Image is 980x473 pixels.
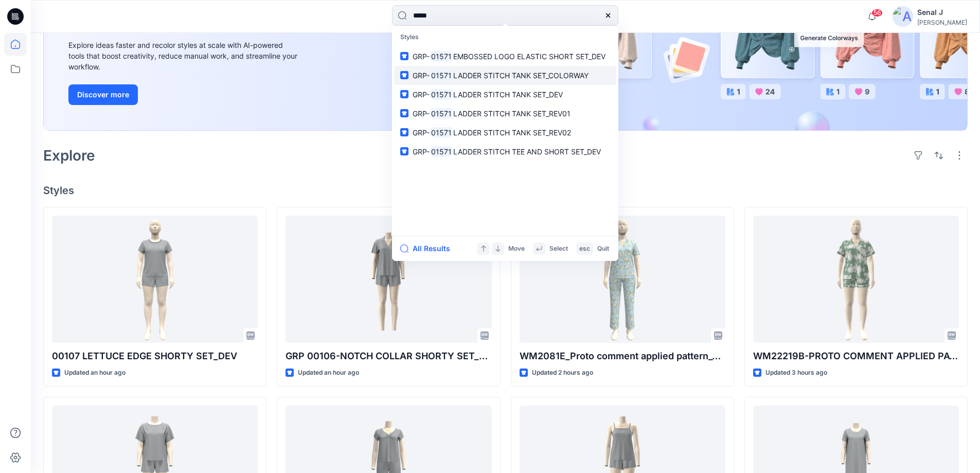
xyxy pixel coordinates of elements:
span: GRP- [413,128,430,137]
p: Updated an hour ago [298,367,359,378]
p: 00107 LETTUCE EDGE SHORTY SET_DEV [52,349,258,363]
div: [PERSON_NAME] [917,19,967,26]
a: WM2081E_Proto comment applied pattern_Colorway_REV7 [520,216,725,343]
p: Quit [597,243,609,254]
span: GRP- [413,147,430,156]
mark: 01571 [430,69,453,81]
a: GRP-01571LADDER STITCH TANK SET_REV02 [394,123,616,142]
span: EMBOSSED LOGO ELASTIC SHORT SET_DEV [453,52,605,61]
span: LADDER STITCH TANK SET_DEV [453,90,563,99]
img: avatar [893,6,913,27]
p: Select [549,243,568,254]
a: GRP-01571LADDER STITCH TEE AND SHORT SET_DEV [394,142,616,161]
p: Styles [394,28,616,47]
h2: Explore [43,147,95,164]
span: LADDER STITCH TANK SET_REV02 [453,128,571,137]
p: Move [508,243,525,254]
div: Explore ideas faster and recolor styles at scale with AI-powered tools that boost creativity, red... [68,40,300,72]
a: GRP-01571LADDER STITCH TANK SET_DEV [394,85,616,104]
mark: 01571 [430,50,453,62]
p: Updated 3 hours ago [765,367,827,378]
span: GRP- [413,71,430,80]
a: WM22219B-PROTO COMMENT APPLIED PATTERN_COLORWAY_REV7 [753,216,959,343]
mark: 01571 [430,127,453,138]
a: Discover more [68,84,300,105]
span: GRP- [413,52,430,61]
a: GRP-01571LADDER STITCH TANK SET_COLORWAY [394,66,616,85]
a: GRP-01571LADDER STITCH TANK SET_REV01 [394,104,616,123]
button: All Results [400,242,457,255]
mark: 01571 [430,146,453,157]
button: Discover more [68,84,138,105]
span: LADDER STITCH TANK SET_COLORWAY [453,71,589,80]
a: 00107 LETTUCE EDGE SHORTY SET_DEV [52,216,258,343]
p: esc [579,243,590,254]
span: GRP- [413,90,430,99]
div: Senal J [917,6,967,19]
h4: Styles [43,184,968,197]
span: GRP- [413,109,430,118]
mark: 01571 [430,89,453,100]
p: GRP 00106-NOTCH COLLAR SHORTY SET_DEVELOPMENT [286,349,491,363]
p: Updated 2 hours ago [532,367,593,378]
mark: 01571 [430,108,453,119]
p: Updated an hour ago [64,367,126,378]
span: LADDER STITCH TEE AND SHORT SET_DEV [453,147,601,156]
p: WM22219B-PROTO COMMENT APPLIED PATTERN_COLORWAY_REV7 [753,349,959,363]
span: LADDER STITCH TANK SET_REV01 [453,109,571,118]
a: GRP-01571EMBOSSED LOGO ELASTIC SHORT SET_DEV [394,47,616,66]
span: 56 [871,9,883,17]
a: GRP 00106-NOTCH COLLAR SHORTY SET_DEVELOPMENT [286,216,491,343]
p: WM2081E_Proto comment applied pattern_Colorway_REV7 [520,349,725,363]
